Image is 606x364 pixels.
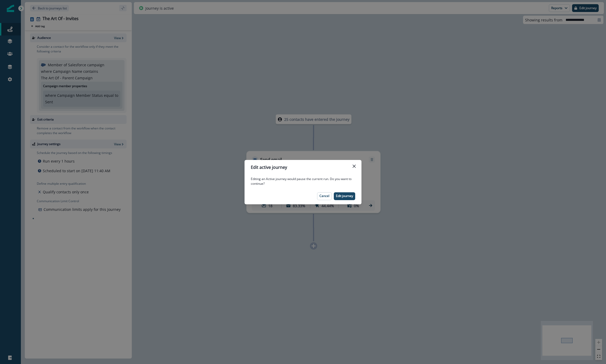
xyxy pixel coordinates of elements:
p: Editing an Active journey would pause the current run. Do you want to continue? [251,177,355,186]
p: Edit active journey [251,164,287,170]
p: Cancel [319,194,329,198]
p: Edit journey [336,194,353,198]
button: Close [350,162,358,170]
button: Cancel [317,192,332,200]
button: Edit journey [334,192,355,200]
